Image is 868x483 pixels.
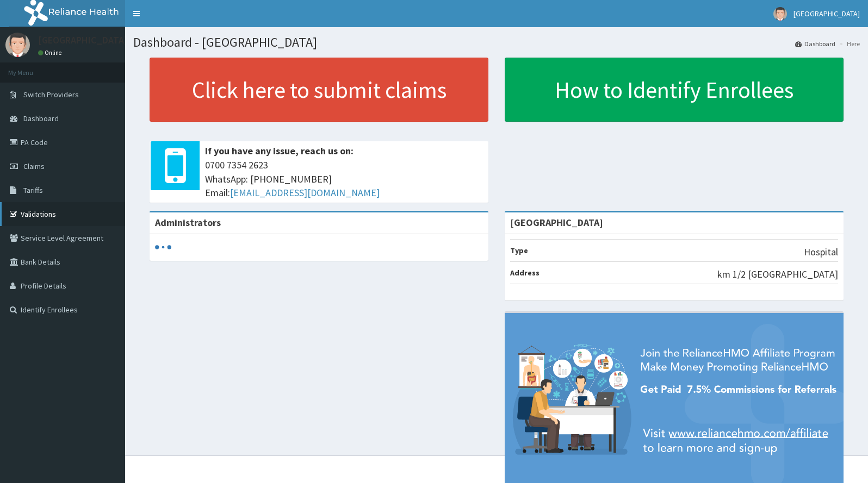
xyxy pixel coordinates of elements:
[205,158,483,200] span: 0700 7354 2623 WhatsApp: [PHONE_NUMBER] Email:
[38,49,64,57] a: Online
[23,114,59,123] span: Dashboard
[155,239,171,255] svg: audio-loading
[155,216,221,229] b: Administrators
[510,268,540,278] b: Address
[205,145,354,157] b: If you have any issue, reach us on:
[23,90,79,99] span: Switch Providers
[773,7,787,21] img: User Image
[717,267,838,281] p: km 1/2 [GEOGRAPHIC_DATA]
[804,245,838,259] p: Hospital
[795,39,835,48] a: Dashboard
[133,35,860,49] h1: Dashboard - [GEOGRAPHIC_DATA]
[38,35,128,45] p: [GEOGRAPHIC_DATA]
[510,216,603,229] strong: [GEOGRAPHIC_DATA]
[23,185,43,195] span: Tariffs
[150,58,488,122] a: Click here to submit claims
[836,39,860,48] li: Here
[793,9,860,18] span: [GEOGRAPHIC_DATA]
[230,186,380,199] a: [EMAIL_ADDRESS][DOMAIN_NAME]
[5,33,30,57] img: User Image
[23,161,45,171] span: Claims
[505,58,844,122] a: How to Identify Enrollees
[510,246,528,255] b: Type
